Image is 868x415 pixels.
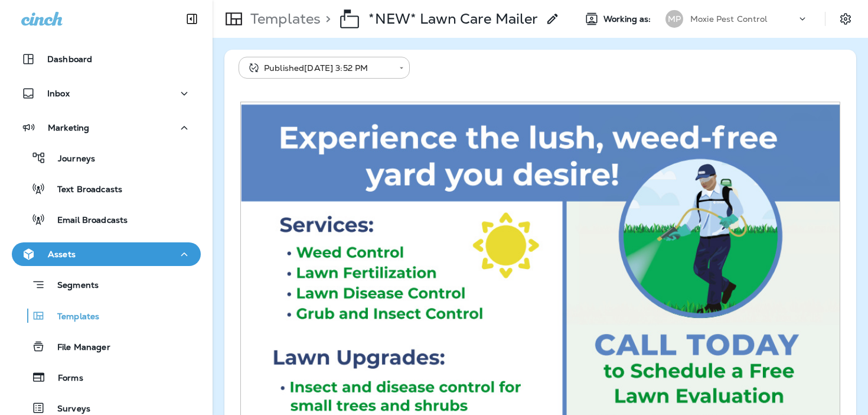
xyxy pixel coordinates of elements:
[46,154,95,165] p: Journeys
[12,145,201,170] button: Journeys
[12,334,201,359] button: File Manager
[175,7,208,31] button: Collapse Sidebar
[12,272,201,297] button: Segments
[246,10,321,28] p: Templates
[45,342,110,354] p: File Manager
[45,184,122,196] p: Text Broadcasts
[45,312,99,323] p: Templates
[665,10,683,28] div: MP
[12,176,201,201] button: Text Broadcasts
[47,89,70,98] p: Inbox
[46,373,83,384] p: Forms
[12,303,201,328] button: Templates
[45,280,99,292] p: Segments
[48,249,76,259] p: Assets
[247,62,391,74] div: Published [DATE] 3:52 PM
[45,215,128,226] p: Email Broadcasts
[690,14,768,24] p: Moxie Pest Control
[12,242,201,266] button: Assets
[12,116,201,140] button: Marketing
[12,207,201,232] button: Email Broadcasts
[835,8,856,30] button: Settings
[45,404,90,415] p: Surveys
[47,54,92,64] p: Dashboard
[368,10,538,28] p: *NEW* Lawn Care Mailer
[12,82,201,105] button: Inbox
[321,10,331,28] p: >
[603,14,654,24] span: Working as:
[48,123,89,132] p: Marketing
[12,365,201,390] button: Forms
[12,47,201,71] button: Dashboard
